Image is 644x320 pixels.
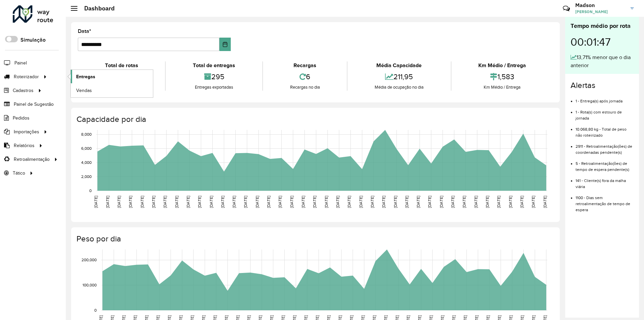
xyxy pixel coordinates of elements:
div: Recargas no dia [265,84,345,91]
li: 1 - Entrega(s) após jornada [576,93,634,104]
span: Pedidos [13,115,30,122]
li: 1100 - Dias sem retroalimentação de tempo de espera [576,190,634,213]
text: [DATE] [128,196,132,208]
h4: Alertas [571,81,634,90]
text: [DATE] [186,196,190,208]
h4: Capacidade por dia [76,115,553,124]
text: [DATE] [520,196,524,208]
li: 5 - Retroalimentação(ões) de tempo de espera pendente(s) [576,155,634,173]
text: [DATE] [335,196,340,208]
text: [DATE] [381,196,386,208]
text: [DATE] [324,196,328,208]
div: 6 [265,70,345,84]
span: Painel [14,59,27,66]
text: [DATE] [278,196,282,208]
h4: Peso por dia [76,234,553,244]
text: [DATE] [243,196,248,208]
text: [DATE] [450,196,455,208]
text: 8,000 [81,132,92,137]
a: Entregas [71,70,153,83]
text: [DATE] [289,196,294,208]
span: Tático [13,170,25,177]
div: Total de entregas [167,61,260,70]
li: 1 - Rota(s) com estouro de jornada [576,104,634,121]
div: Média Capacidade [349,61,449,70]
text: 4,000 [81,160,92,165]
div: Recargas [265,61,345,70]
a: Contato Rápido [559,1,574,16]
text: 100,000 [83,283,97,287]
text: [DATE] [232,196,236,208]
span: Cadastros [13,87,34,94]
text: [DATE] [117,196,121,208]
text: 6,000 [81,146,92,151]
text: 2,000 [81,174,92,179]
span: Vendas [76,87,92,94]
span: Painel de Sugestão [14,101,54,108]
span: Relatórios [14,142,35,149]
div: 1,583 [453,70,551,84]
text: [DATE] [347,196,351,208]
li: 10.068,80 kg - Total de peso não roteirizado [576,121,634,138]
text: [DATE] [163,196,167,208]
h3: Madson [575,2,626,8]
text: [DATE] [266,196,271,208]
div: 211,95 [349,70,449,84]
text: [DATE] [462,196,466,208]
li: 141 - Cliente(s) fora da malha viária [576,173,634,190]
a: Vendas [71,84,153,97]
text: [DATE] [543,196,547,208]
text: [DATE] [485,196,489,208]
text: [DATE] [209,196,213,208]
h2: Dashboard [77,5,115,12]
text: [DATE] [370,196,374,208]
li: 2911 - Retroalimentação(ões) de coordenadas pendente(s) [576,138,634,155]
text: [DATE] [94,196,98,208]
text: [DATE] [197,196,202,208]
span: [PERSON_NAME] [575,9,626,15]
span: Roteirizador [14,73,39,80]
div: 00:01:47 [571,31,634,53]
span: Retroalimentação [14,156,50,163]
span: Entregas [76,73,95,80]
label: Simulação [20,36,46,44]
text: [DATE] [312,196,317,208]
button: Choose Date [219,38,231,51]
label: Data [78,27,91,35]
text: 200,000 [82,258,97,262]
text: [DATE] [359,196,363,208]
div: Km Médio / Entrega [453,61,551,70]
text: [DATE] [531,196,535,208]
span: Importações [14,128,39,135]
text: [DATE] [405,196,409,208]
div: 295 [167,70,260,84]
text: [DATE] [416,196,420,208]
text: [DATE] [427,196,432,208]
text: [DATE] [439,196,443,208]
text: 0 [94,308,97,312]
text: [DATE] [474,196,478,208]
text: [DATE] [301,196,305,208]
div: Km Médio / Entrega [453,84,551,91]
text: [DATE] [220,196,225,208]
text: 0 [89,188,92,193]
div: Média de ocupação no dia [349,84,449,91]
div: Tempo médio por rota [571,21,634,31]
div: Total de rotas [79,61,163,70]
text: [DATE] [140,196,144,208]
div: Entregas exportadas [167,84,260,91]
text: [DATE] [174,196,179,208]
text: [DATE] [508,196,513,208]
div: 13,71% menor que o dia anterior [571,53,634,70]
text: [DATE] [255,196,259,208]
text: [DATE] [151,196,156,208]
text: [DATE] [393,196,397,208]
text: [DATE] [105,196,110,208]
text: [DATE] [496,196,501,208]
